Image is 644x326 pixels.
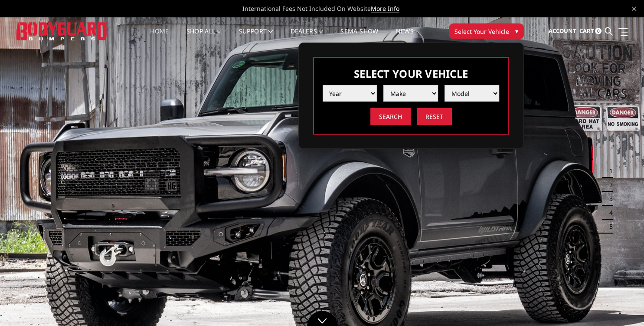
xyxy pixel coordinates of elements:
[417,108,452,125] input: Reset
[548,20,576,43] a: Account
[150,28,169,45] a: Home
[454,27,509,36] span: Select Your Vehicle
[579,20,602,43] a: Cart 0
[449,23,524,39] button: Select Your Vehicle
[291,28,324,45] a: Dealers
[370,108,411,125] input: Search
[604,164,613,178] button: 1 of 5
[371,4,399,13] a: More Info
[383,85,438,102] select: Please select the value from list.
[604,206,613,220] button: 4 of 5
[186,28,222,45] a: shop all
[604,220,613,234] button: 5 of 5
[515,26,518,36] span: ▾
[323,85,377,102] select: Please select the value from list.
[239,28,273,45] a: Support
[307,311,337,326] a: Click to Down
[548,27,576,35] span: Account
[604,178,613,192] button: 2 of 5
[323,66,500,81] h3: Select Your Vehicle
[16,22,108,40] img: BODYGUARD BUMPERS
[340,28,378,45] a: SEMA Show
[396,28,413,45] a: News
[579,27,594,35] span: Cart
[595,28,602,34] span: 0
[604,192,613,206] button: 3 of 5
